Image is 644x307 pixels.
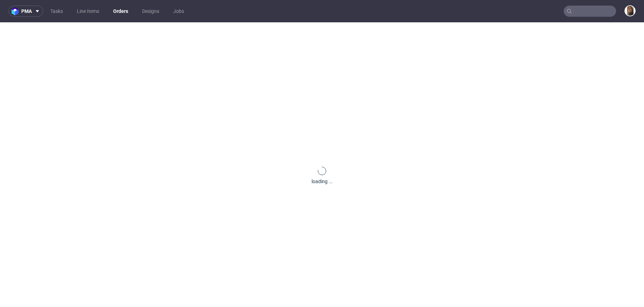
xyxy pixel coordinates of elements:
img: logo [12,7,21,15]
img: Angelina Marć [625,6,635,16]
a: Orders [109,6,132,17]
div: loading ... [312,178,333,185]
a: Jobs [169,6,188,17]
a: Tasks [46,6,67,17]
a: Line Items [73,6,103,17]
span: pma [21,9,32,14]
button: pma [8,6,43,17]
a: Designs [138,6,163,17]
